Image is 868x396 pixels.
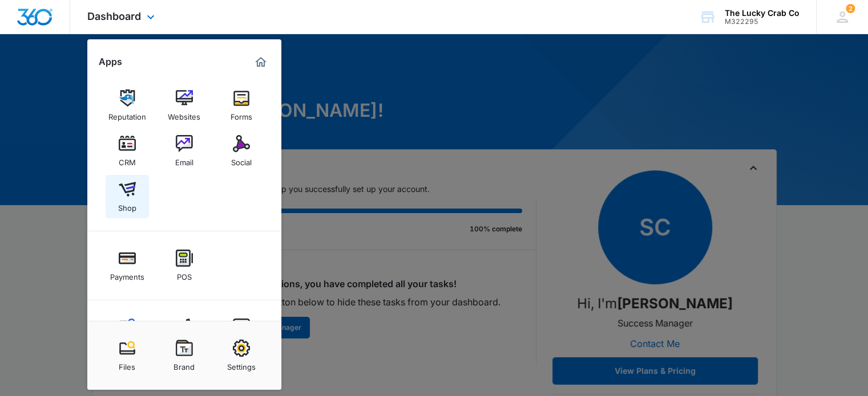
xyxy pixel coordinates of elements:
div: notifications count [846,4,855,13]
a: Forms [220,84,263,127]
div: Reputation [108,107,146,121]
a: Shop [106,175,149,218]
div: account id [725,18,800,26]
div: Social [231,152,252,167]
a: CRM [106,129,149,173]
div: Email [175,152,193,167]
a: POS [163,244,206,287]
div: Payments [110,267,144,281]
a: Social [220,129,263,173]
a: Content [106,313,149,356]
a: Ads [163,313,206,356]
div: Brand [173,357,195,371]
a: Payments [106,244,149,287]
span: Dashboard [87,10,141,22]
div: Shop [118,198,136,213]
a: Intelligence [220,313,263,356]
a: Websites [163,84,206,127]
a: Files [106,334,149,377]
div: CRM [119,152,136,167]
div: Forms [231,107,252,121]
div: Websites [168,107,200,121]
div: Files [119,357,135,371]
span: 2 [846,4,855,13]
a: Brand [163,334,206,377]
a: Reputation [106,84,149,127]
h2: Apps [99,56,122,67]
div: account name [725,9,800,18]
a: Settings [220,334,263,377]
a: Marketing 360® Dashboard [252,53,270,71]
div: POS [177,267,192,281]
a: Email [163,129,206,173]
div: Settings [227,357,256,371]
